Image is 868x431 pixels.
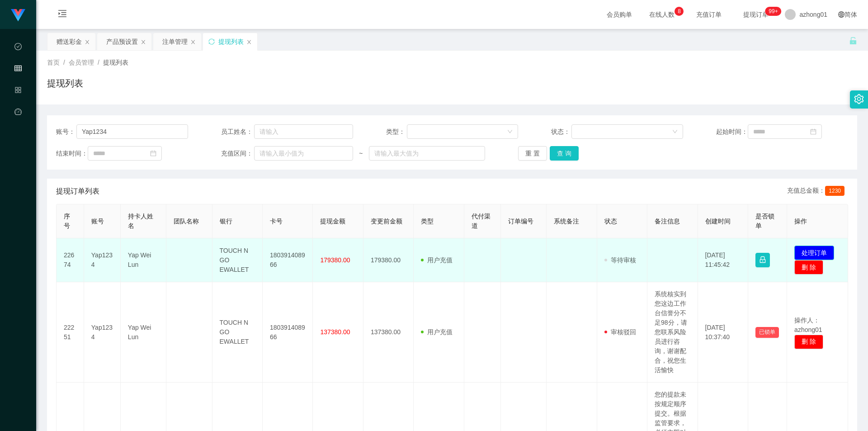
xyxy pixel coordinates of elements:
[604,328,636,336] span: 审核驳回
[162,33,188,50] div: 注单管理
[76,124,188,139] input: 请输入
[825,186,844,196] span: 1230
[551,127,572,137] span: 状态：
[221,149,254,158] span: 充值区间：
[98,59,99,66] span: /
[221,127,254,137] span: 员工姓名：
[550,146,579,161] button: 查 询
[472,213,491,229] span: 代付渠道
[698,238,748,282] td: [DATE] 11:45:42
[604,256,636,264] span: 等待审核
[705,218,731,225] span: 创建时间
[518,146,547,161] button: 重 置
[218,33,244,50] div: 提现列表
[212,282,263,383] td: TOUCH N GO EWALLET
[57,33,82,50] div: 赠送彩金
[678,7,681,16] p: 8
[794,260,823,275] button: 删 除
[128,213,153,229] span: 持卡人姓名
[63,59,65,66] span: /
[854,94,864,104] i: 图标: setting
[755,213,774,229] span: 是否锁单
[755,327,779,338] button: 已锁单
[47,0,78,29] i: 图标: menu-unfold
[508,218,533,225] span: 订单编号
[421,328,453,336] span: 用户充值
[838,11,844,18] i: 图标: global
[320,328,350,336] span: 137380.00
[371,218,402,225] span: 变更前金额
[263,238,313,282] td: 180391408966
[208,38,215,45] i: 图标: sync
[675,7,684,16] sup: 8
[363,238,414,282] td: 179380.00
[212,238,263,282] td: TOUCH N GO EWALLET
[647,282,698,383] td: 系统核实到您这边工作台信誉分不足98分，请您联系风险员进行咨询，谢谢配合，祝您生活愉快
[121,238,166,282] td: Yap Wei Lun
[787,186,848,197] div: 充值总金额：
[507,129,513,135] i: 图标: down
[765,7,781,16] sup: 1181
[672,129,678,135] i: 图标: down
[220,218,232,225] span: 银行
[174,218,199,225] span: 团队名称
[14,43,22,124] span: 数据中心
[692,11,726,18] span: 充值订单
[849,37,857,45] i: 图标: unlock
[91,218,104,225] span: 账号
[254,124,353,139] input: 请输入
[353,149,369,158] span: ~
[14,82,22,100] i: 图标: appstore-o
[254,146,353,161] input: 请输入最小值为
[604,218,617,225] span: 状态
[421,218,434,225] span: 类型
[246,39,252,45] i: 图标: close
[85,39,90,45] i: 图标: close
[141,39,146,45] i: 图标: close
[47,59,60,66] span: 首页
[755,253,770,267] button: 图标: lock
[655,218,680,225] span: 备注信息
[47,76,83,90] h1: 提现列表
[56,127,76,137] span: 账号：
[14,103,22,194] a: 图标: dashboard平台首页
[369,146,485,161] input: 请输入最大值为
[794,218,807,225] span: 操作
[11,9,25,22] img: logo.9652507e.png
[57,282,84,383] td: 22251
[14,39,22,57] i: 图标: check-circle-o
[150,150,156,156] i: 图标: calendar
[263,282,313,383] td: 180391408966
[14,87,22,167] span: 产品管理
[363,282,414,383] td: 137380.00
[698,282,748,383] td: [DATE] 10:37:40
[56,186,99,197] span: 提现订单列表
[794,335,823,349] button: 删 除
[739,11,773,18] span: 提现订单
[121,282,166,383] td: Yap Wei Lun
[421,256,453,264] span: 用户充值
[84,282,121,383] td: Yap1234
[84,238,121,282] td: Yap1234
[554,218,579,225] span: 系统备注
[14,61,22,79] i: 图标: table
[56,149,88,158] span: 结束时间：
[386,127,407,137] span: 类型：
[64,213,70,229] span: 序号
[320,256,350,264] span: 179380.00
[14,65,22,146] span: 会员管理
[190,39,196,45] i: 图标: close
[794,317,822,333] span: 操作人：azhong01
[57,238,84,282] td: 22674
[320,218,345,225] span: 提现金额
[794,246,834,260] button: 处理订单
[270,218,283,225] span: 卡号
[716,127,748,137] span: 起始时间：
[69,59,94,66] span: 会员管理
[645,11,679,18] span: 在线人数
[103,59,128,66] span: 提现列表
[106,33,138,50] div: 产品预设置
[810,128,816,135] i: 图标: calendar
